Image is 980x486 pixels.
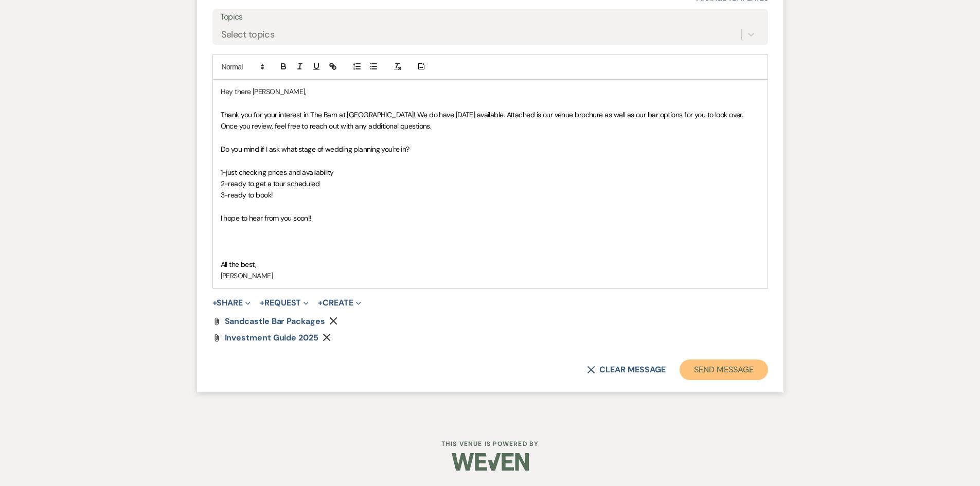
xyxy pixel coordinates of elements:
[680,359,768,380] button: Send Message
[225,334,318,342] a: Investment Guide 2025
[221,260,257,269] span: All the best,
[260,299,264,307] span: +
[221,86,760,97] p: Hey there [PERSON_NAME],
[221,168,334,177] span: 1-just checking prices and availability
[221,270,760,281] p: [PERSON_NAME]
[225,316,325,327] span: Sandcastle Bar Packages
[221,27,275,41] div: Select topics
[221,110,745,131] span: Thank you for your interest in The Barn at [GEOGRAPHIC_DATA]! We do have [DATE] available. Attach...
[212,299,251,307] button: Share
[318,299,361,307] button: Create
[221,145,409,154] span: Do you mind if I ask what stage of wedding planning you're in?
[212,299,217,307] span: +
[221,190,273,200] span: 3-ready to book!
[221,179,320,188] span: 2-ready to get a tour scheduled
[318,299,323,307] span: +
[260,299,309,307] button: Request
[225,332,318,343] span: Investment Guide 2025
[452,444,529,480] img: Weven Logo
[220,10,760,25] label: Topics
[221,213,312,223] span: I hope to hear from you soon!!
[587,366,665,374] button: Clear message
[225,317,325,326] a: Sandcastle Bar Packages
